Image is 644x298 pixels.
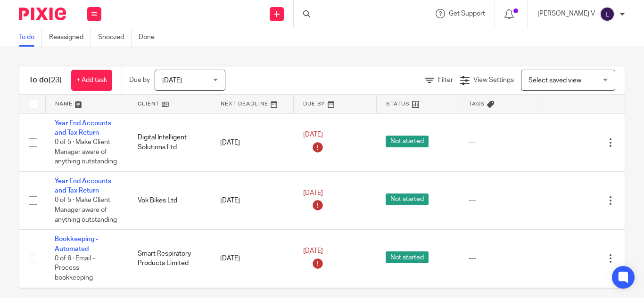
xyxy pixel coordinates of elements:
img: svg%3E [600,7,615,22]
td: Smart Respiratory Products Limited [128,230,211,288]
span: Filter [438,77,453,83]
span: Select saved view [528,77,581,84]
img: Pixie [19,8,66,20]
span: 0 of 5 · Make Client Manager aware of anything outstanding [55,197,117,223]
span: Tags [469,101,485,106]
a: Done [139,28,162,47]
span: Not started [386,251,429,263]
a: Bookkeeping - Automated [55,236,98,252]
a: Year End Accounts and Tax Return [55,178,111,194]
span: [DATE] [303,132,323,138]
td: [DATE] [211,171,294,229]
span: [DATE] [303,190,323,196]
p: [PERSON_NAME] V [537,9,595,18]
span: Get Support [449,10,485,17]
span: (23) [49,76,62,84]
span: 0 of 5 · Make Client Manager aware of anything outstanding [55,139,117,165]
span: Not started [386,136,429,147]
span: View Settings [473,77,514,83]
a: + Add task [71,70,112,91]
a: To do [19,28,42,47]
p: Due by [129,75,150,85]
td: Digital Intelligent Solutions Ltd [128,113,211,171]
td: Vok Bikes Ltd [128,171,211,229]
h1: To do [29,75,62,85]
span: 0 of 6 · Email - Process bookkeeping [55,255,95,281]
div: --- [469,196,533,205]
a: Snoozed [98,28,132,47]
a: Reassigned [49,28,91,47]
td: [DATE] [211,113,294,171]
div: --- [469,254,533,263]
span: [DATE] [162,77,182,84]
a: Year End Accounts and Tax Return [55,120,111,136]
div: --- [469,138,533,147]
span: [DATE] [303,248,323,254]
td: [DATE] [211,230,294,288]
span: Not started [386,193,429,205]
